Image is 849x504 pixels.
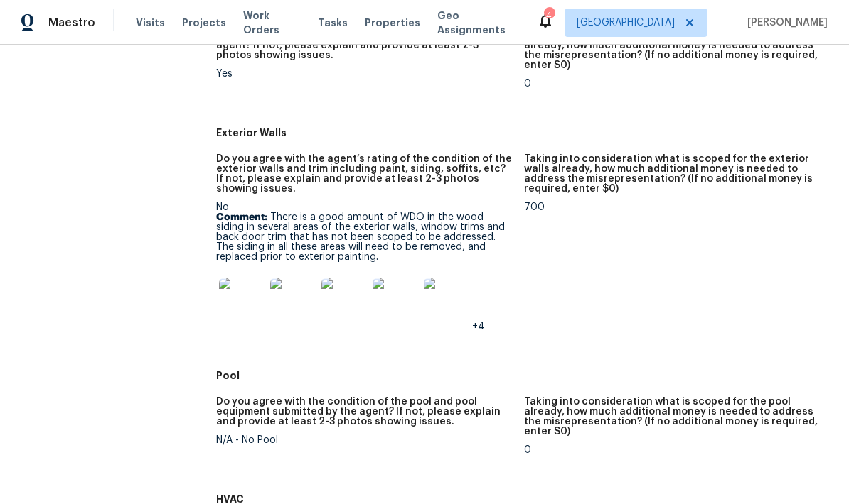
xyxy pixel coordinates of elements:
div: 4 [544,9,554,23]
span: Visits [136,16,165,30]
span: [PERSON_NAME] [742,16,828,30]
span: Tasks [318,18,348,28]
div: 0 [524,79,821,89]
h5: Do you agree with the condition of the pool and pool equipment submitted by the agent? If not, pl... [216,397,513,427]
h5: Taking into consideration what is scoped for the pool already, how much additional money is neede... [524,397,821,437]
h5: Taking into consideration what is scoped for the roof already, how much additional money is neede... [524,31,821,70]
div: 700 [524,202,821,212]
div: 0 [524,445,821,455]
h5: Pool [216,368,832,383]
p: There is a good amount of WDO in the wood siding in several areas of the exterior walls, window t... [216,212,513,262]
div: N/A - No Pool [216,435,513,445]
span: +4 [472,322,485,332]
span: Properties [365,16,420,30]
h5: Exterior Walls [216,126,832,140]
span: [GEOGRAPHIC_DATA] [577,16,675,30]
span: Geo Assignments [437,9,520,37]
h5: Do you agree with the agent’s rating of the condition of the exterior walls and trim including pa... [216,154,513,194]
span: Projects [182,16,226,30]
div: No [216,202,513,332]
h5: Do you agree with the roof condition submitted by the agent? If not, please explain and provide a... [216,31,513,60]
span: Work Orders [243,9,301,37]
h5: Taking into consideration what is scoped for the exterior walls already, how much additional mone... [524,154,821,194]
div: Yes [216,69,513,79]
b: Comment: [216,212,267,222]
span: Maestro [48,16,95,30]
